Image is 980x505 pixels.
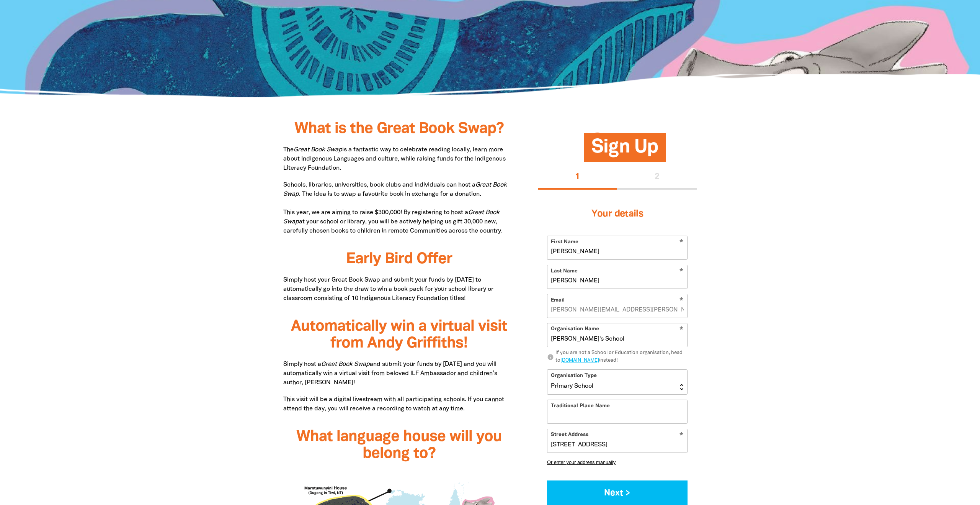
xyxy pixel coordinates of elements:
div: If you are not a School or Education organisation, head to instead! [555,349,688,364]
span: Automatically win a virtual visit from Andy Griffiths! [291,320,507,351]
span: What is the Great Book Swap? [294,122,504,136]
span: Sign Up [591,139,658,162]
i: info [547,354,554,361]
a: [DOMAIN_NAME] [560,358,599,363]
h3: Your details [547,199,688,230]
button: Stage 1 [538,165,617,190]
span: Early Bird Offer [346,252,452,266]
p: The is a fantastic way to celebrate reading locally, learn more about Indigenous Languages and cu... [283,145,515,173]
p: Schools, libraries, universities, book clubs and individuals can host a . The idea is to swap a f... [283,180,515,236]
p: This visit will be a digital livestream with all participating schools. If you cannot attend the ... [283,395,515,413]
button: Or enter your address manually [547,459,688,465]
p: Simply host your Great Book Swap and submit your funds by [DATE] to automatically go into the dra... [283,275,515,303]
p: Simply host a and submit your funds by [DATE] and you will automatically win a virtual visit from... [283,360,515,387]
em: Great Book Swap [321,362,370,367]
em: Great Book Swap [294,147,342,152]
em: Great Book Swap [283,182,507,197]
span: What language house will you belong to? [296,430,502,461]
em: Great Book Swap [283,210,500,225]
